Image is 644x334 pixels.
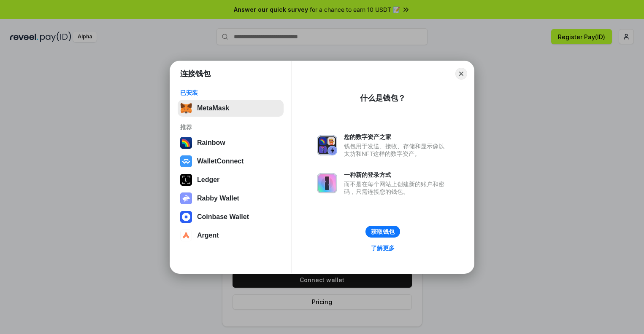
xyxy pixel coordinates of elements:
div: Rainbow [197,139,225,147]
div: Ledger [197,176,219,184]
button: Ledger [178,171,284,188]
div: Coinbase Wallet [197,213,249,221]
img: svg+xml,%3Csvg%20width%3D%22120%22%20height%3D%22120%22%20viewBox%3D%220%200%20120%20120%22%20fil... [180,137,192,149]
img: svg+xml,%3Csvg%20xmlns%3D%22http%3A%2F%2Fwww.w3.org%2F2000%2Fsvg%22%20fill%3D%22none%22%20viewBox... [317,173,337,193]
button: Close [455,68,467,80]
div: 而不是在每个网站上创建新的账户和密码，只需连接您的钱包。 [344,180,449,195]
div: Rabby Wallet [197,195,239,202]
div: 钱包用于发送、接收、存储和显示像以太坊和NFT这样的数字资产。 [344,142,449,158]
button: Argent [178,227,284,244]
div: 了解更多 [371,244,395,252]
a: 了解更多 [366,243,400,254]
div: 一种新的登录方式 [344,171,449,179]
img: svg+xml,%3Csvg%20width%3D%2228%22%20height%3D%2228%22%20viewBox%3D%220%200%2028%2028%22%20fill%3D... [180,230,192,241]
button: Rainbow [178,134,284,151]
div: 获取钱包 [371,228,395,235]
div: Argent [197,232,219,239]
button: WalletConnect [178,153,284,170]
div: WalletConnect [197,158,244,165]
button: MetaMask [178,100,284,117]
div: MetaMask [197,104,229,112]
img: svg+xml,%3Csvg%20xmlns%3D%22http%3A%2F%2Fwww.w3.org%2F2000%2Fsvg%22%20fill%3D%22none%22%20viewBox... [317,135,337,155]
div: 推荐 [180,123,281,131]
img: svg+xml,%3Csvg%20fill%3D%22none%22%20height%3D%2233%22%20viewBox%3D%220%200%2035%2033%22%20width%... [180,102,192,114]
div: 已安装 [180,89,281,96]
button: Rabby Wallet [178,190,284,207]
img: svg+xml,%3Csvg%20xmlns%3D%22http%3A%2F%2Fwww.w3.org%2F2000%2Fsvg%22%20fill%3D%22none%22%20viewBox... [180,192,192,204]
img: svg+xml,%3Csvg%20width%3D%2228%22%20height%3D%2228%22%20viewBox%3D%220%200%2028%2028%22%20fill%3D... [180,211,192,223]
button: 获取钱包 [365,226,400,238]
button: Coinbase Wallet [178,208,284,225]
h1: 连接钱包 [180,69,211,79]
img: svg+xml,%3Csvg%20xmlns%3D%22http%3A%2F%2Fwww.w3.org%2F2000%2Fsvg%22%20width%3D%2228%22%20height%3... [180,174,192,186]
div: 您的数字资产之家 [344,133,449,141]
div: 什么是钱包？ [360,93,406,103]
img: svg+xml,%3Csvg%20width%3D%2228%22%20height%3D%2228%22%20viewBox%3D%220%200%2028%2028%22%20fill%3D... [180,155,192,167]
